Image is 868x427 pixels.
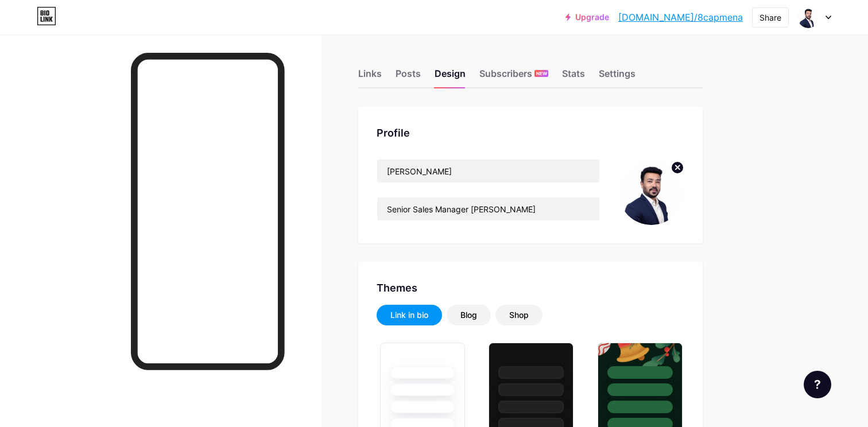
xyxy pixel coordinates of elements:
div: Blog [460,309,477,321]
img: 8capmena [618,159,684,225]
div: Settings [599,67,635,87]
img: 8capmena [797,6,819,28]
div: Links [358,67,382,87]
input: Bio [377,197,599,220]
div: Stats [562,67,585,87]
div: Link in bio [390,309,428,321]
div: Themes [377,280,684,296]
a: [DOMAIN_NAME]/8capmena [618,10,743,24]
div: Profile [377,125,684,141]
div: Design [435,67,466,87]
span: NEW [536,70,547,77]
div: Share [759,11,781,24]
div: Shop [509,309,529,321]
a: Upgrade [565,13,609,22]
input: Name [377,160,599,183]
div: Subscribers [479,67,548,87]
div: Posts [396,67,421,87]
